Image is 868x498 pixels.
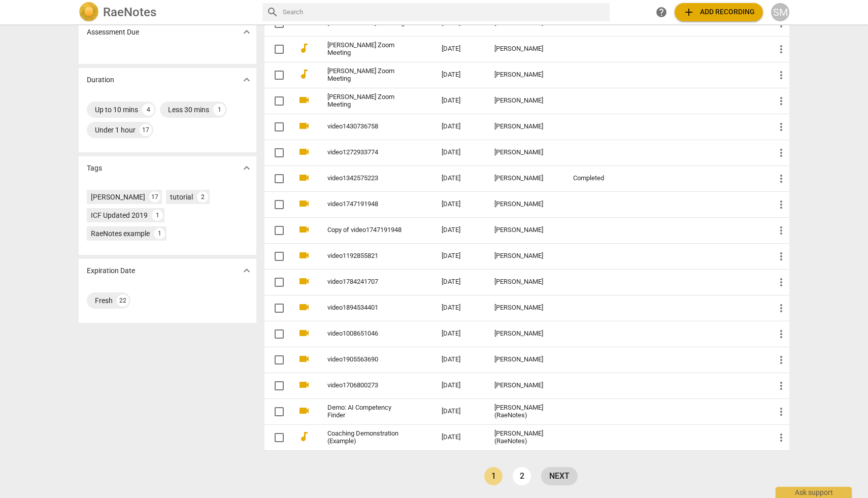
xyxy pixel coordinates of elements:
div: 22 [117,294,129,307]
span: more_vert [775,354,787,366]
span: more_vert [775,276,787,288]
div: Fresh [95,295,113,306]
span: videocam [298,353,310,365]
td: [DATE] [433,347,486,373]
td: [DATE] [433,243,486,269]
input: Search [283,4,606,20]
p: Expiration Date [87,265,135,276]
div: Ask support [776,487,852,498]
div: [PERSON_NAME] [494,45,557,53]
span: videocam [298,120,310,132]
td: [DATE] [433,165,486,191]
div: [PERSON_NAME] [494,356,557,363]
span: more_vert [775,328,787,340]
div: [PERSON_NAME] [494,304,557,312]
a: Help [652,3,671,21]
a: video1894534401 [327,304,405,312]
span: videocam [298,223,310,236]
td: [DATE] [433,140,486,165]
span: add [683,6,695,18]
div: [PERSON_NAME] (RaeNotes) [494,430,557,445]
div: 17 [140,124,152,136]
button: Show more [239,24,254,40]
a: LogoRaeNotes [79,2,254,22]
span: videocam [298,249,310,261]
span: more_vert [775,406,787,418]
td: [DATE] [433,191,486,217]
a: next [541,467,578,485]
span: videocam [298,327,310,339]
a: [PERSON_NAME] Zoom Meeting [327,93,405,109]
div: [PERSON_NAME] (RaeNotes) [494,404,557,419]
span: audiotrack [298,430,310,443]
span: more_vert [775,250,787,262]
div: 1 [152,210,163,221]
td: [DATE] [433,62,486,88]
a: video1192855821 [327,252,405,260]
a: Page 1 is your current page [484,467,503,485]
span: more_vert [775,95,787,107]
div: [PERSON_NAME] [494,175,557,182]
a: Demo: AI Competency Finder [327,404,405,419]
span: audiotrack [298,68,310,80]
span: expand_more [241,162,253,174]
td: [DATE] [433,373,486,399]
div: [PERSON_NAME] [494,149,557,156]
div: [PERSON_NAME] [494,201,557,208]
span: search [266,6,279,18]
div: 1 [154,228,165,239]
div: Under 1 hour [95,125,136,135]
p: Assessment Due [87,27,139,38]
div: [PERSON_NAME] [494,97,557,105]
span: videocam [298,379,310,391]
span: expand_more [241,26,253,38]
a: video1272933774 [327,149,405,156]
div: SM [771,3,789,21]
span: videocam [298,301,310,313]
a: video1342575223 [327,175,405,182]
button: Show more [239,160,254,176]
td: [DATE] [433,269,486,295]
div: [PERSON_NAME] [494,71,557,79]
span: help [655,6,667,18]
div: [PERSON_NAME] [494,226,557,234]
td: [DATE] [433,424,486,450]
button: Show more [239,72,254,87]
div: [PERSON_NAME] [494,382,557,389]
div: 17 [149,191,160,203]
a: video1430736758 [327,123,405,130]
span: videocam [298,172,310,184]
span: videocam [298,94,310,106]
p: Tags [87,163,102,174]
span: expand_more [241,74,253,86]
div: [PERSON_NAME] [494,123,557,130]
div: ICF Updated 2019 [91,210,148,220]
div: 1 [213,104,225,116]
div: Completed [573,175,624,182]
td: [DATE] [433,295,486,321]
a: [PERSON_NAME] Zoom Meeting [327,68,405,83]
span: more_vert [775,147,787,159]
span: Add recording [683,6,755,18]
td: [DATE] [433,321,486,347]
div: RaeNotes example [91,228,150,239]
td: [DATE] [433,88,486,114]
a: Page 2 [513,467,531,485]
button: Show more [239,263,254,278]
span: more_vert [775,43,787,55]
span: more_vert [775,69,787,81]
p: Duration [87,75,114,85]
div: [PERSON_NAME] [494,278,557,286]
span: audiotrack [298,42,310,54]
span: more_vert [775,302,787,314]
div: [PERSON_NAME] [494,252,557,260]
span: more_vert [775,121,787,133]
span: videocam [298,275,310,287]
div: Less 30 mins [168,105,209,115]
a: video1747191948 [327,201,405,208]
div: 2 [197,191,208,203]
td: [DATE] [433,217,486,243]
span: videocam [298,197,310,210]
a: Coaching Demonstration (Example) [327,430,405,445]
td: [DATE] [433,36,486,62]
